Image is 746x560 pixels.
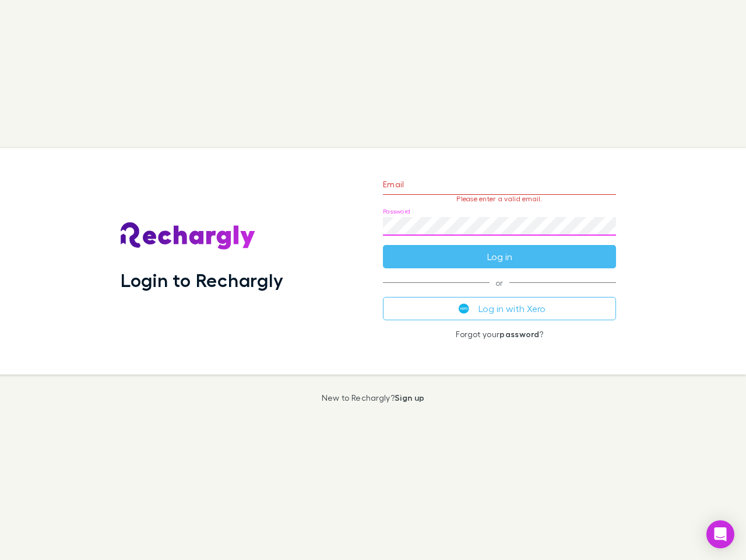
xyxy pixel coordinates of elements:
[383,195,616,203] p: Please enter a valid email.
[121,222,256,250] img: Rechargly's Logo
[322,393,425,402] p: New to Rechargly?
[499,329,539,339] a: password
[383,282,616,283] span: or
[121,269,283,291] h1: Login to Rechargly
[383,207,410,216] label: Password
[383,245,616,268] button: Log in
[383,297,616,320] button: Log in with Xero
[459,303,469,314] img: Xero's logo
[395,393,424,402] a: Sign up
[706,520,734,548] div: Open Intercom Messenger
[383,330,616,339] p: Forgot your ?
